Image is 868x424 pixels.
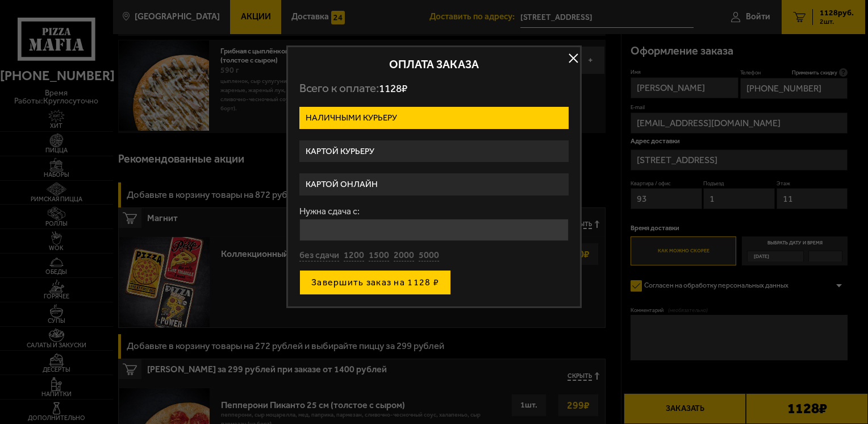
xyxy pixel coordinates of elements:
[369,250,389,262] button: 1500
[299,59,569,70] h2: Оплата заказа
[299,173,569,196] label: Картой онлайн
[394,250,414,262] button: 2000
[419,250,439,262] button: 5000
[299,250,339,262] button: без сдачи
[299,207,569,216] label: Нужна сдача с:
[299,107,569,129] label: Наличными курьеру
[299,270,451,295] button: Завершить заказ на 1128 ₽
[379,82,407,95] span: 1128 ₽
[299,81,569,95] p: Всего к оплате:
[299,140,569,163] label: Картой курьеру
[344,250,364,262] button: 1200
